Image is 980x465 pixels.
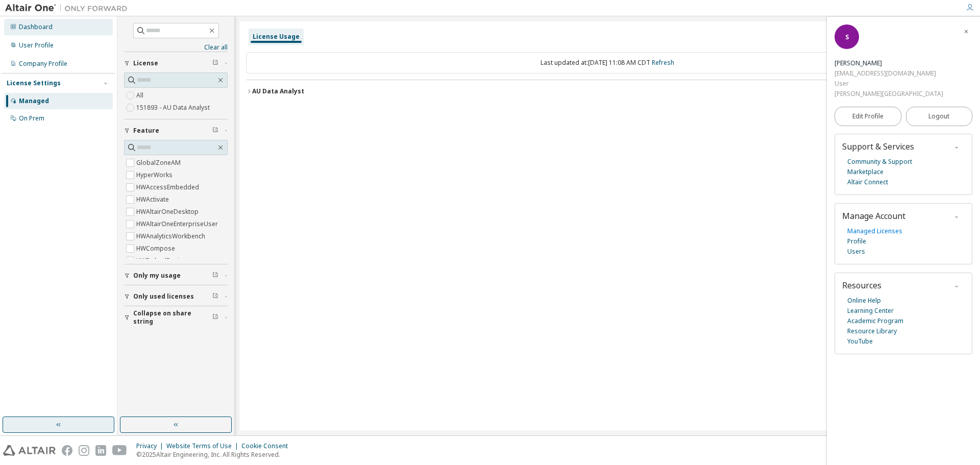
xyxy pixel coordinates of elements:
[19,41,54,50] div: User Profile
[19,114,44,123] div: On Prem
[19,97,49,105] div: Managed
[5,3,133,13] img: Altair One
[835,58,943,68] div: Stephanie Jennings
[79,445,89,456] img: instagram.svg
[928,111,949,121] span: Logout
[133,59,158,67] span: License
[212,127,218,135] span: Clear filter
[136,230,207,242] label: HWAnalyticsWorkbench
[652,58,674,67] a: Refresh
[3,445,56,456] img: altair_logo.svg
[136,157,183,169] label: GlobalZoneAM
[252,87,304,95] div: AU Data Analyst
[847,177,888,187] a: Altair Connect
[136,218,220,230] label: HWAltairOneEnterpriseUser
[136,102,212,114] label: 151893 - AU Data Analyst
[133,309,212,326] span: Collapse on share string
[845,33,849,41] span: S
[19,23,53,31] div: Dashboard
[847,247,865,257] a: Users
[136,206,201,218] label: HWAltairOneDesktop
[847,236,866,247] a: Profile
[212,292,218,301] span: Clear filter
[847,326,897,336] a: Resource Library
[166,442,241,450] div: Website Terms of Use
[133,292,194,301] span: Only used licenses
[136,450,294,459] p: © 2025 Altair Engineering, Inc. All Rights Reserved.
[842,210,905,222] span: Manage Account
[19,60,67,68] div: Company Profile
[124,52,228,75] button: License
[847,157,912,167] a: Community & Support
[835,89,943,99] div: [PERSON_NAME][GEOGRAPHIC_DATA]
[241,442,294,450] div: Cookie Consent
[906,107,973,126] button: Logout
[133,272,181,280] span: Only my usage
[842,280,881,291] span: Resources
[847,306,894,316] a: Learning Center
[212,272,218,280] span: Clear filter
[62,445,72,456] img: facebook.svg
[253,33,300,41] div: License Usage
[136,242,177,255] label: HWCompose
[835,79,943,89] div: User
[7,79,61,87] div: License Settings
[124,119,228,142] button: Feature
[835,107,901,126] a: Edit Profile
[847,226,902,236] a: Managed Licenses
[136,442,166,450] div: Privacy
[842,141,914,152] span: Support & Services
[136,181,201,193] label: HWAccessEmbedded
[124,306,228,329] button: Collapse on share string
[212,313,218,322] span: Clear filter
[847,167,884,177] a: Marketplace
[847,316,903,326] a: Academic Program
[95,445,106,456] img: linkedin.svg
[246,80,969,103] button: AU Data AnalystLicense ID: 151893
[835,68,943,79] div: [EMAIL_ADDRESS][DOMAIN_NAME]
[124,264,228,287] button: Only my usage
[847,336,873,347] a: YouTube
[136,193,171,206] label: HWActivate
[847,296,881,306] a: Online Help
[136,255,184,267] label: HWEmbedBasic
[212,59,218,67] span: Clear filter
[112,445,127,456] img: youtube.svg
[124,43,228,52] a: Clear all
[124,285,228,308] button: Only used licenses
[136,169,175,181] label: HyperWorks
[246,52,969,74] div: Last updated at: [DATE] 11:08 AM CDT
[133,127,159,135] span: Feature
[136,89,145,102] label: All
[852,112,884,120] span: Edit Profile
